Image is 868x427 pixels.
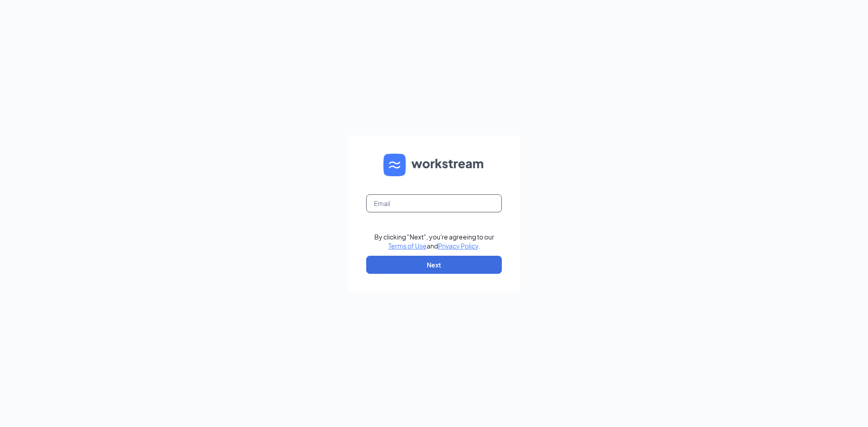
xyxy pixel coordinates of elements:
[366,194,502,212] input: Email
[388,242,427,250] a: Terms of Use
[438,242,478,250] a: Privacy Policy
[366,256,502,274] button: Next
[374,232,494,250] div: By clicking "Next", you're agreeing to our and .
[383,154,485,176] img: WS logo and Workstream text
